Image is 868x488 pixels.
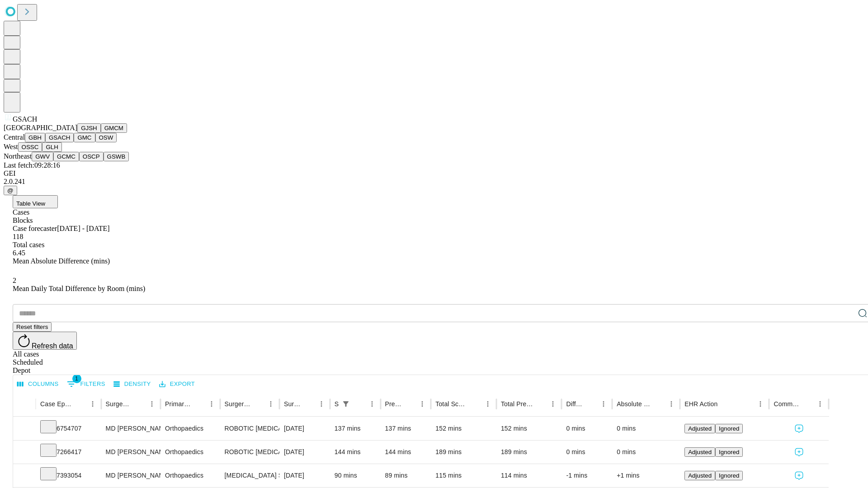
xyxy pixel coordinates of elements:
span: Case forecaster [13,225,57,232]
span: Last fetch: 09:28:16 [4,161,60,169]
div: 189 mins [435,441,492,464]
button: Table View [13,195,58,208]
div: [MEDICAL_DATA] SUBACROMIAL DECOMPRESSION [225,464,275,487]
div: ROBOTIC [MEDICAL_DATA] KNEE TOTAL [225,417,275,440]
button: Expand [18,421,31,437]
div: Total Scheduled Duration [435,400,468,408]
div: -1 mins [566,464,608,487]
button: GSWB [104,152,129,161]
span: Adjusted [688,425,712,432]
button: Expand [18,468,31,484]
div: Orthopaedics [165,441,215,464]
button: Reset filters [13,322,52,332]
button: Menu [315,398,328,410]
button: Ignored [715,471,743,480]
button: Menu [416,398,429,410]
div: 90 mins [335,464,376,487]
div: 1 active filter [340,398,352,410]
div: Comments [774,400,800,408]
button: GMCM [101,123,127,133]
div: +1 mins [617,464,675,487]
span: 6.45 [13,249,25,257]
button: Sort [74,398,86,410]
button: OSW [95,133,117,142]
button: Show filters [340,398,352,410]
div: 2.0.241 [4,178,864,186]
div: 0 mins [617,417,675,440]
div: MD [PERSON_NAME] [106,417,156,440]
span: 2 [13,277,16,284]
div: 152 mins [501,417,557,440]
div: 0 mins [566,417,608,440]
span: Ignored [719,472,739,479]
div: GEI [4,169,864,178]
button: Menu [481,398,494,410]
button: Ignored [715,447,743,457]
div: 115 mins [435,464,492,487]
div: Predicted In Room Duration [385,400,403,408]
span: 118 [13,233,23,240]
div: 0 mins [566,441,608,464]
div: Orthopaedics [165,464,215,487]
div: Difference [566,400,584,408]
button: Menu [597,398,610,410]
span: Refresh data [32,342,73,350]
button: Expand [18,445,31,460]
div: 6754707 [40,417,97,440]
div: Surgery Date [284,400,302,408]
span: 1 [72,374,81,383]
button: Sort [585,398,597,410]
button: Menu [814,398,826,410]
span: GSACH [13,115,37,123]
div: Scheduled In Room Duration [335,400,339,408]
span: Northeast [4,152,32,160]
div: ROBOTIC [MEDICAL_DATA] KNEE TOTAL [225,441,275,464]
div: 144 mins [335,441,376,464]
button: Sort [403,398,416,410]
span: Reset filters [16,324,48,330]
button: Adjusted [684,471,715,480]
div: Orthopaedics [165,417,215,440]
button: Refresh data [13,332,77,350]
button: Sort [252,398,264,410]
div: 7393054 [40,464,97,487]
div: Primary Service [165,400,191,408]
button: OSCP [79,152,104,161]
button: Menu [665,398,678,410]
button: GSACH [45,133,74,142]
div: MD [PERSON_NAME] [106,441,156,464]
div: [DATE] [284,441,325,464]
button: Adjusted [684,447,715,457]
span: Adjusted [688,472,712,479]
button: Sort [801,398,814,410]
button: GCMC [53,152,79,161]
div: [DATE] [284,417,325,440]
button: Sort [193,398,205,410]
button: Menu [264,398,277,410]
span: Ignored [719,449,739,455]
div: Surgeon Name [106,400,132,408]
div: 89 mins [385,464,427,487]
button: Density [111,377,153,391]
button: GLH [42,142,61,152]
span: [GEOGRAPHIC_DATA] [4,124,77,131]
div: 152 mins [435,417,492,440]
button: @ [4,186,17,195]
button: Sort [353,398,366,410]
div: Surgery Name [225,400,251,408]
button: Sort [652,398,665,410]
span: Total cases [13,241,44,249]
div: 7266417 [40,441,97,464]
div: [DATE] [284,464,325,487]
div: MD [PERSON_NAME] [106,464,156,487]
div: 114 mins [501,464,557,487]
button: Adjusted [684,424,715,433]
span: [DATE] - [DATE] [57,225,109,232]
button: GBH [25,133,45,142]
span: Ignored [719,425,739,432]
span: @ [7,187,14,194]
div: Case Epic Id [40,400,73,408]
span: Table View [16,200,45,207]
div: 137 mins [335,417,376,440]
button: Sort [534,398,547,410]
